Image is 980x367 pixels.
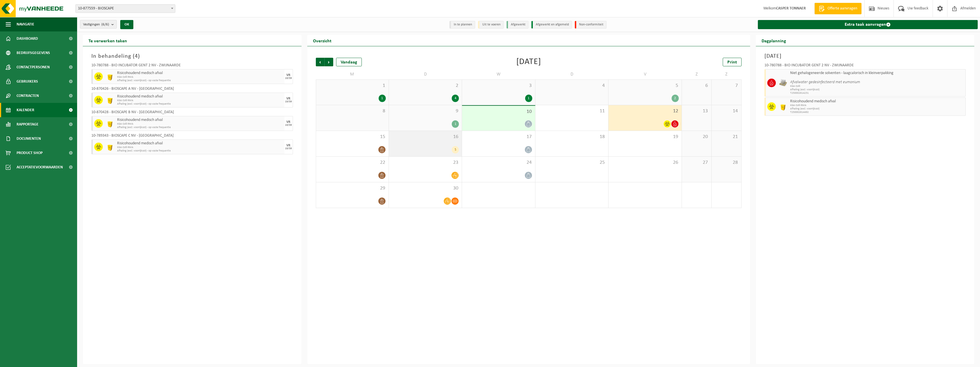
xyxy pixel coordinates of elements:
[779,102,787,111] img: LP-SB-00050-HPE-22
[392,134,459,140] span: 16
[336,58,362,66] div: Vandaag
[117,102,283,106] span: Afhaling (excl. voorrijkost) - op vaste frequentie
[449,21,475,29] li: In te plannen
[17,89,39,103] span: Contracten
[117,146,283,149] span: KGA Colli RMA
[758,20,978,29] a: Extra taak aanvragen
[319,83,386,89] span: 1
[91,63,293,69] div: 10-780788 - BIO INCUBATOR GENT 2 NV - ZWIJNAARDE
[611,134,678,140] span: 19
[17,74,38,89] span: Gebruikers
[611,159,678,166] span: 26
[465,159,532,166] span: 24
[91,134,293,139] div: 10-789343 - BIOSCAPE C NV - [GEOGRAPHIC_DATA]
[714,108,738,114] span: 14
[538,83,605,89] span: 4
[76,5,175,13] span: 10-877559 - BIOSCAPE
[465,134,532,140] span: 17
[17,46,50,60] span: Bedrijfsgegevens
[286,97,290,100] div: VR
[17,160,63,174] span: Acceptatievoorwaarden
[462,69,535,79] td: W
[379,95,386,102] div: 1
[790,111,964,114] span: T250002614492
[319,159,386,166] span: 22
[764,63,966,69] div: 10-780788 - BIO INCUBATOR GENT 2 NV - ZWIJNAARDE
[17,117,39,131] span: Rapportage
[117,79,283,82] span: Afhaling (excl. voorrijkost) - op vaste frequentie
[106,143,114,151] img: LP-SB-00050-HPE-22
[685,108,708,114] span: 13
[120,20,133,29] button: OK
[611,108,678,114] span: 12
[531,21,572,29] li: Afgewerkt en afgemeld
[826,6,859,11] span: Offerte aanvragen
[538,134,605,140] span: 18
[452,120,459,128] div: 1
[507,21,529,29] li: Afgewerkt
[80,20,117,29] button: Vestigingen(6/6)
[285,147,292,150] div: 19/09
[478,21,504,29] li: Uit te voeren
[316,58,324,66] span: Vorige
[285,124,292,127] div: 19/09
[117,141,283,146] span: Risicohoudend medisch afval
[727,60,737,65] span: Print
[790,107,964,111] span: Afhaling (excl. voorrijkost)
[672,95,679,102] div: 2
[83,35,133,46] h2: Te verwerken taken
[392,83,459,89] span: 2
[756,35,792,46] h2: Dagplanning
[790,91,964,95] span: T250002614231
[117,71,283,75] span: Risicohoudend medisch afval
[285,77,292,80] div: 19/09
[723,58,742,66] a: Print
[790,104,964,107] span: KGA Colli RMA
[319,108,386,114] span: 8
[609,69,682,79] td: V
[286,144,290,147] div: VR
[714,83,738,89] span: 7
[790,85,964,88] span: KGA Colli
[685,83,708,89] span: 6
[776,6,806,11] strong: CASPER TONNAER
[17,60,50,74] span: Contactpersonen
[117,118,283,122] span: Risicohoudend medisch afval
[319,185,386,192] span: 29
[117,75,283,79] span: KGA Colli RMA
[790,71,964,75] span: Niet gehalogeneerde solventen - laagcalorisch in kleinverpakking
[117,126,283,129] span: Afhaling (excl. voorrijkost) - op vaste frequentie
[106,96,114,104] img: LP-SB-00050-HPE-22
[538,108,605,114] span: 11
[535,69,609,79] td: D
[117,149,283,153] span: Afhaling (excl. voorrijkost) - op vaste frequentie
[465,109,532,115] span: 10
[135,53,138,59] span: 4
[101,23,109,26] count: (6/6)
[538,159,605,166] span: 25
[685,159,708,166] span: 27
[764,52,966,61] h3: [DATE]
[452,95,459,102] div: 4
[285,100,292,103] div: 19/09
[392,108,459,114] span: 9
[17,131,41,146] span: Documenten
[392,159,459,166] span: 23
[17,146,43,160] span: Product Shop
[525,95,532,102] div: 1
[516,58,541,66] div: [DATE]
[685,134,708,140] span: 20
[91,52,293,61] h3: In behandeling ( )
[452,146,459,153] div: 5
[790,99,964,104] span: Risicohoudend medisch afval
[106,72,114,81] img: LP-SB-00050-HPE-22
[286,120,290,124] div: VR
[790,80,860,84] i: Afvalwater gedesinfecteerd met eumonium
[389,69,462,79] td: D
[779,79,787,87] img: LP-PA-00000-WDN-11
[91,87,293,93] div: 10-870426 - BIOSCAPE A NV - [GEOGRAPHIC_DATA]
[117,122,283,126] span: KGA Colli RMA
[106,119,114,128] img: LP-SB-00050-HPE-22
[316,69,389,79] td: M
[325,58,333,66] span: Volgende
